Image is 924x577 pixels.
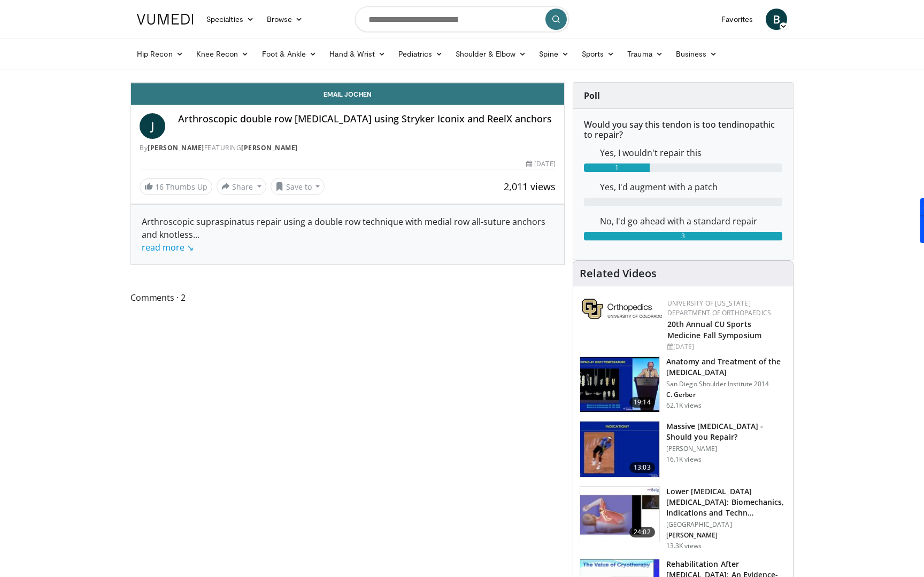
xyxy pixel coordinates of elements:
strong: Poll [584,90,600,102]
div: [DATE] [526,159,555,169]
h6: Would you say this tendon is too tendinopathic to repair? [584,120,782,140]
dd: No, I'd go ahead with a standard repair [592,215,790,228]
a: Trauma [621,43,669,65]
img: 58008271-3059-4eea-87a5-8726eb53a503.150x105_q85_crop-smart_upscale.jpg [580,357,659,412]
img: VuMedi Logo [137,14,194,25]
a: B [766,9,787,30]
span: 19:14 [629,397,655,408]
p: C. Gerber [666,391,787,399]
span: 2,011 views [504,180,556,193]
input: Search topics, interventions [355,6,569,32]
img: 355603a8-37da-49b6-856f-e00d7e9307d3.png.150x105_q85_autocrop_double_scale_upscale_version-0.2.png [582,299,662,319]
p: [GEOGRAPHIC_DATA] [666,520,787,529]
p: 62.1K views [666,401,702,410]
button: Save to [271,178,325,195]
h3: Lower [MEDICAL_DATA] [MEDICAL_DATA]: Biomechanics, Indications and Techn… [666,486,787,518]
a: Favorites [715,9,759,30]
div: By FEATURING [140,143,556,153]
span: Comments 2 [130,291,565,305]
a: Specialties [200,9,260,30]
a: Hand & Wrist [323,43,392,65]
div: 1 [584,163,650,172]
a: [PERSON_NAME] [148,143,204,152]
p: San Diego Shoulder Institute 2014 [666,380,787,388]
a: Shoulder & Elbow [449,43,533,65]
div: [DATE] [667,342,784,352]
dd: Yes, I wouldn't repair this [592,146,790,159]
p: [PERSON_NAME] [666,531,787,540]
a: Spine [533,43,575,65]
video-js: Video Player [131,83,564,83]
a: 19:14 Anatomy and Treatment of the [MEDICAL_DATA] San Diego Shoulder Institute 2014 C. Gerber 62.... [580,356,787,413]
a: Business [669,43,724,65]
a: Foot & Ankle [256,43,324,65]
a: 24:02 Lower [MEDICAL_DATA] [MEDICAL_DATA]: Biomechanics, Indications and Techn… [GEOGRAPHIC_DATA]... [580,486,787,550]
h3: Massive [MEDICAL_DATA] - Should you Repair? [666,421,787,442]
a: J [140,113,165,139]
a: Pediatrics [392,43,449,65]
img: 003f300e-98b5-4117-aead-6046ac8f096e.150x105_q85_crop-smart_upscale.jpg [580,487,659,542]
div: Arthroscopic supraspinatus repair using a double row technique with medial row all-suture anchors... [142,215,553,254]
h3: Anatomy and Treatment of the [MEDICAL_DATA] [666,356,787,378]
a: 20th Annual CU Sports Medicine Fall Symposium [667,319,761,340]
button: Share [217,178,266,195]
a: Knee Recon [190,43,256,65]
a: University of [US_STATE] Department of Orthopaedics [667,299,771,317]
h4: Arthroscopic double row [MEDICAL_DATA] using Stryker Iconix and ReelX anchors [178,113,556,125]
a: Sports [575,43,621,65]
span: 16 [155,182,164,192]
a: Hip Recon [130,43,190,65]
a: 13:03 Massive [MEDICAL_DATA] - Should you Repair? [PERSON_NAME] 16.1K views [580,421,787,478]
div: 3 [584,232,782,240]
img: 38533_0000_3.png.150x105_q85_crop-smart_upscale.jpg [580,422,659,477]
dd: Yes, I'd augment with a patch [592,181,790,193]
a: [PERSON_NAME] [241,143,298,152]
p: 13.3K views [666,542,702,550]
span: 13:03 [629,462,655,473]
span: 24:02 [629,527,655,537]
p: 16.1K views [666,455,702,464]
a: 16 Thumbs Up [140,178,212,195]
h4: Related Videos [580,267,657,280]
a: read more ↘ [142,241,194,253]
a: Email Jochen [131,83,564,105]
a: Browse [260,9,310,30]
p: [PERSON_NAME] [666,445,787,453]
